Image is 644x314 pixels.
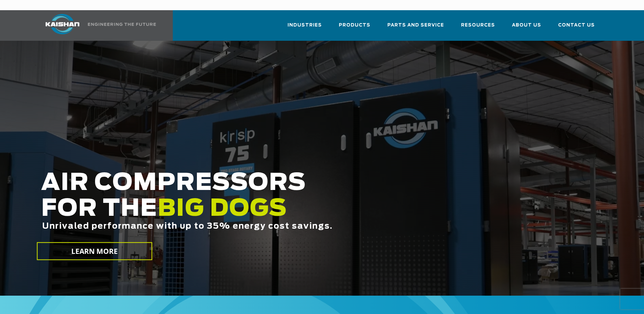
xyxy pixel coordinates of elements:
h2: AIR COMPRESSORS FOR THE [41,170,508,252]
img: kaishan logo [37,14,88,34]
a: Products [339,16,370,39]
a: Parts and Service [387,16,444,39]
a: LEARN MORE [37,242,152,260]
a: Resources [461,16,495,39]
span: Products [339,21,370,29]
a: About Us [512,16,541,39]
span: About Us [512,21,541,29]
span: Contact Us [558,21,595,29]
span: Unrivaled performance with up to 35% energy cost savings. [42,222,333,230]
span: Industries [288,21,322,29]
span: Resources [461,21,495,29]
img: Engineering the future [88,23,156,26]
a: Kaishan USA [37,10,157,41]
span: LEARN MORE [71,246,118,256]
span: Parts and Service [387,21,444,29]
a: Contact Us [558,16,595,39]
a: Industries [288,16,322,39]
span: BIG DOGS [158,197,287,221]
